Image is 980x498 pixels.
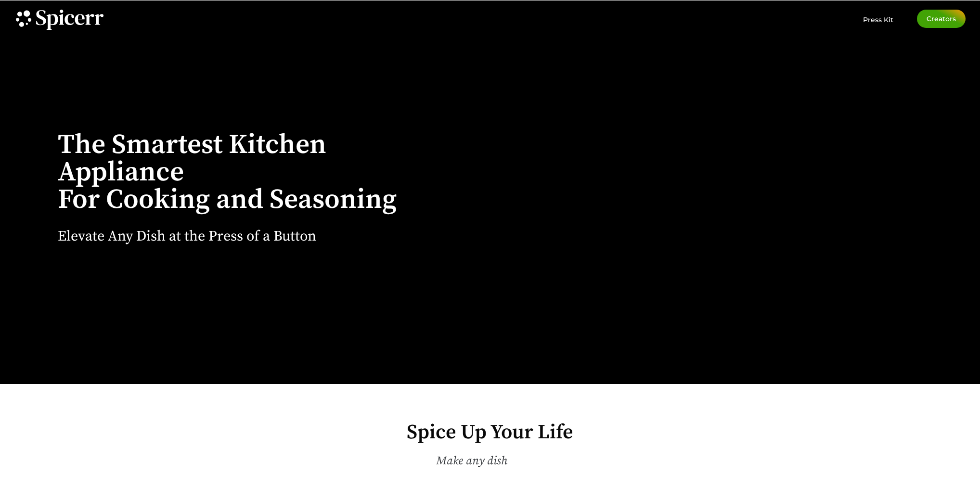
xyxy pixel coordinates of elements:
span: Press Kit [863,15,893,24]
h1: The Smartest Kitchen Appliance For Cooking and Seasoning [58,131,453,214]
h2: Elevate Any Dish at the Press of a Button [58,229,316,243]
h2: Spice Up Your Life [177,422,803,443]
a: Press Kit [863,10,893,24]
span: Creators [927,15,956,22]
span: Make any dish [436,454,507,468]
a: Creators [917,10,966,28]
